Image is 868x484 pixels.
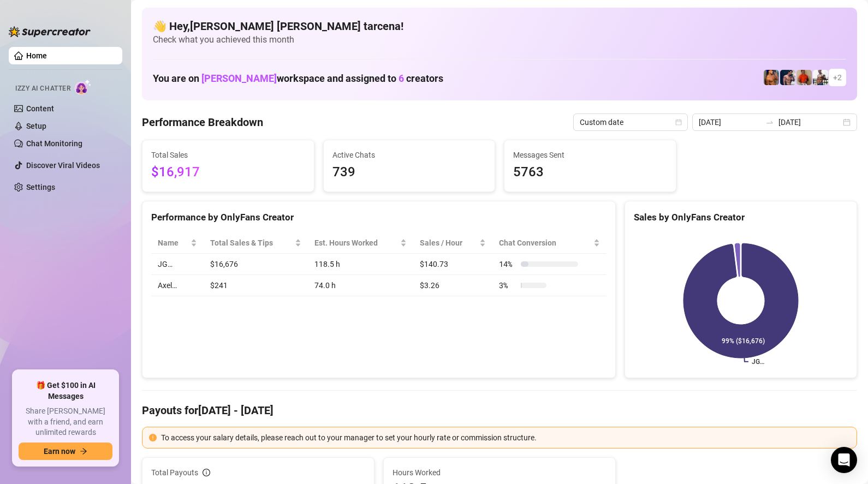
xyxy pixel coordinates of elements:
input: Start date [699,116,761,128]
button: Earn nowarrow-right [19,443,112,460]
a: Setup [26,122,46,130]
span: Izzy AI Chatter [15,83,70,94]
td: 118.5 h [308,254,413,275]
img: Justin [796,70,812,85]
div: Est. Hours Worked [314,237,397,249]
a: Settings [26,183,55,192]
th: Sales / Hour [413,232,493,254]
span: 3 % [499,279,516,291]
span: Sales / Hour [420,237,478,249]
h4: Payouts for [DATE] - [DATE] [142,403,857,418]
div: Performance by OnlyFans Creator [151,210,607,225]
th: Name [151,232,204,254]
a: Content [26,104,54,113]
span: [PERSON_NAME] [201,73,277,84]
td: JG… [151,254,204,275]
h4: Performance Breakdown [142,115,263,130]
img: Axel [780,70,795,85]
span: + 2 [833,71,842,83]
span: to [765,118,774,127]
a: Chat Monitoring [26,139,82,148]
th: Chat Conversion [492,232,607,254]
span: Hours Worked [393,467,607,479]
h4: 👋 Hey, [PERSON_NAME] [PERSON_NAME] tarcena ! [153,19,846,34]
span: Custom date [580,114,681,130]
td: Axel… [151,275,204,296]
span: info-circle [203,469,210,476]
img: JG [764,70,779,85]
span: Earn now [44,447,75,456]
span: 🎁 Get $100 in AI Messages [19,380,112,402]
img: logo-BBDzfeDw.svg [9,26,91,37]
text: JG… [752,358,764,366]
td: $3.26 [413,275,493,296]
span: Total Payouts [151,467,198,479]
span: Total Sales & Tips [210,237,293,249]
span: Total Sales [151,149,305,161]
span: Active Chats [332,149,486,161]
span: Check what you achieved this month [153,34,846,46]
span: Messages Sent [513,149,667,161]
div: To access your salary details, please reach out to your manager to set your hourly rate or commis... [161,432,850,444]
div: Sales by OnlyFans Creator [634,210,848,225]
span: 739 [332,162,486,183]
span: Chat Conversion [499,237,591,249]
img: JUSTIN [813,70,828,85]
td: 74.0 h [308,275,413,296]
span: calendar [675,119,682,126]
span: 5763 [513,162,667,183]
span: $16,917 [151,162,305,183]
img: AI Chatter [75,79,92,95]
td: $16,676 [204,254,308,275]
span: swap-right [765,118,774,127]
a: Discover Viral Videos [26,161,100,170]
input: End date [778,116,841,128]
span: Name [158,237,188,249]
span: 6 [399,73,404,84]
td: $140.73 [413,254,493,275]
th: Total Sales & Tips [204,232,308,254]
a: Home [26,51,47,60]
span: 14 % [499,258,516,270]
span: Share [PERSON_NAME] with a friend, and earn unlimited rewards [19,406,112,438]
h1: You are on workspace and assigned to creators [153,73,443,85]
span: exclamation-circle [149,434,157,441]
span: arrow-right [80,447,87,455]
td: $241 [204,275,308,296]
div: Open Intercom Messenger [831,447,857,473]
